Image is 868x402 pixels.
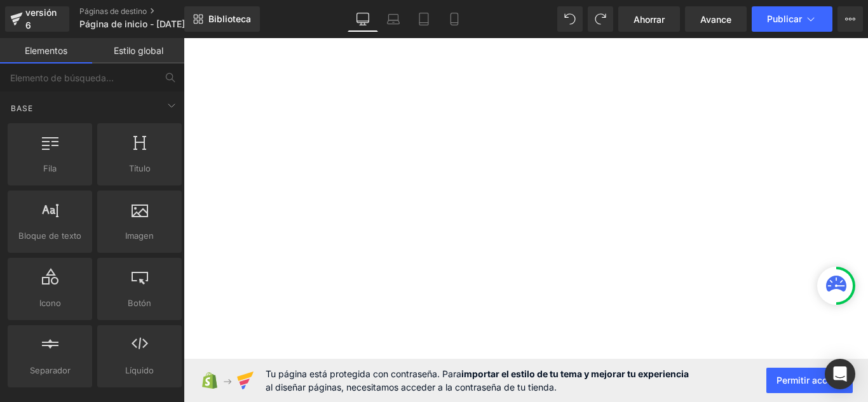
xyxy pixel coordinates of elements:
[348,6,378,32] a: De oficina
[700,14,731,25] font: Avance
[378,6,409,32] a: Computadora portátil
[125,365,154,375] font: Líquido
[79,18,225,29] font: Página de inicio - [DATE] 18:09:28
[184,6,260,32] a: Nueva Biblioteca
[685,6,747,32] a: Avance
[129,163,151,173] font: Título
[114,45,163,56] font: Estilo global
[837,6,863,32] button: Más
[79,6,226,17] a: Páginas de destino
[767,13,802,24] font: Publicar
[43,163,57,173] font: Fila
[634,14,665,25] font: Ahorrar
[266,368,461,379] font: Tu página está protegida con contraseña. Para
[79,6,147,16] font: Páginas de destino
[30,365,71,375] font: Separador
[18,231,81,241] font: Bloque de texto
[588,6,613,32] button: Rehacer
[128,298,151,308] font: Botón
[766,368,853,393] button: Permitir acceso
[25,45,67,56] font: Elementos
[439,6,470,32] a: Móvil
[776,375,843,385] font: Permitir acceso
[125,231,154,241] font: Imagen
[825,359,855,389] div: Abrir Intercom Messenger
[5,6,69,32] a: versión 6
[11,104,33,113] font: Base
[266,382,557,392] font: al diseñar páginas, necesitamos acceder a la contraseña de tu tienda.
[752,6,832,32] button: Publicar
[557,6,583,32] button: Deshacer
[39,298,61,308] font: Icono
[409,6,439,32] a: Tableta
[461,368,689,379] font: importar el estilo de tu tema y mejorar tu experiencia
[208,13,251,24] font: Biblioteca
[25,7,57,30] font: versión 6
